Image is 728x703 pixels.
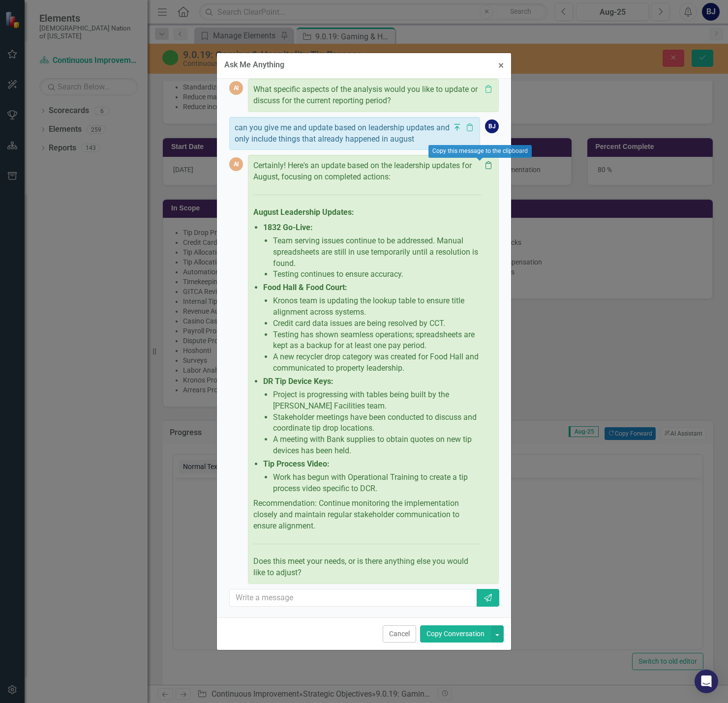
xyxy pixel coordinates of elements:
[273,295,481,318] p: Kronos team is updating the lookup table to ensure title alignment across systems.
[253,496,481,534] p: Recommendation: Continue monitoring the implementation closely and maintain regular stakeholder c...
[428,145,532,158] div: Copy this message to the clipboard
[695,670,718,693] div: Open Intercom Messenger
[273,235,481,269] p: Team serving issues continue to be addressed. Manual spreadsheets are still in use temporarily un...
[498,59,504,71] span: ×
[273,329,481,352] p: Testing has shown seamless operations; spreadsheets are kept as a backup for at least one pay per...
[273,434,481,457] p: A meeting with Bank supplies to obtain quotes on new tip devices has been held.
[273,318,481,329] p: Credit card data issues are being resolved by CCT.
[263,283,347,292] strong: Food Hall & Food Court:
[253,207,354,217] strong: August Leadership Updates:
[235,122,452,145] p: can you give me and update based on leadership updates and only include things that already happe...
[253,160,481,185] p: Certainly! Here's an update based on the leadership updates for August, focusing on completed act...
[253,84,481,107] p: What specific aspects of the analysis would you like to update or discuss for the current reporti...
[273,269,481,280] p: Testing continues to ensure accuracy.
[253,554,481,579] p: Does this meet your needs, or is there anything else you would like to adjust?
[273,472,481,495] li: Work has begun with Operational Training to create a tip process video specific to DCR.
[229,589,478,607] input: Write a message
[263,223,313,232] strong: 1832 Go-Live:
[383,625,416,643] button: Cancel
[263,459,330,469] strong: Tip Process Video:
[273,389,481,412] p: Project is progressing with tables being built by the [PERSON_NAME] Facilities team.
[263,377,334,386] strong: DR Tip Device Keys:
[485,119,499,133] div: BJ
[229,157,243,171] div: AI
[273,412,481,435] p: Stakeholder meetings have been conducted to discuss and coordinate tip drop locations.
[420,625,491,643] button: Copy Conversation
[273,351,481,374] p: A new recycler drop category was created for Food Hall and communicated to property leadership.
[224,60,284,69] div: Ask Me Anything
[229,81,243,95] div: AI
